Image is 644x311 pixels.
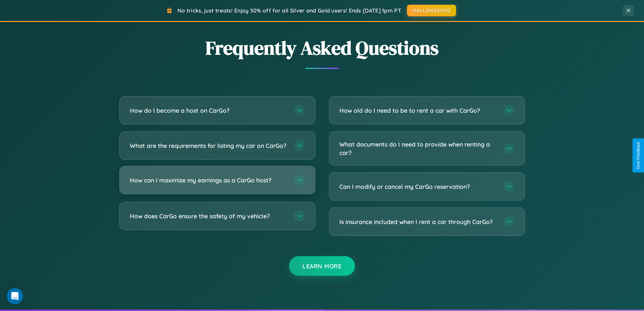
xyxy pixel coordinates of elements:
[289,256,355,276] button: Learn More
[339,218,497,226] h3: Is insurance included when I rent a car through CarGo?
[130,141,287,150] h3: What are the requirements for listing my car on CarGo?
[339,106,497,115] h3: How old do I need to be to rent a car with CarGo?
[339,182,497,191] h3: Can I modify or cancel my CarGo reservation?
[130,176,287,184] h3: How can I maximize my earnings as a CarGo host?
[407,5,456,16] button: HALLOWEEN30
[339,140,497,157] h3: What documents do I need to provide when renting a car?
[130,212,287,220] h3: How does CarGo ensure the safety of my vehicle?
[636,142,641,169] div: Give Feedback
[119,35,525,61] h2: Frequently Asked Questions
[177,7,402,14] span: No tricks, just treats! Enjoy 30% off for all Silver and Gold users! Ends [DATE] 1pm PT.
[7,288,23,304] iframe: Intercom live chat
[130,106,287,115] h3: How do I become a host on CarGo?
